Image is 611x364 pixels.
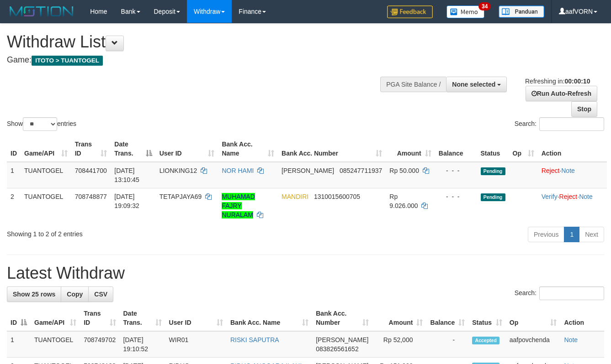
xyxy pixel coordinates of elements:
[278,136,386,162] th: Bank Acc. Number: activate to sort column ascending
[21,136,71,162] th: Game/API: activate to sort column ascending
[560,305,604,331] th: Action
[515,286,604,300] label: Search:
[468,305,506,331] th: Status: activate to sort column ascending
[372,331,426,358] td: Rp 52,000
[426,305,468,331] th: Balance: activate to sort column ascending
[539,117,604,131] input: Search:
[80,331,119,358] td: 708749702
[372,305,426,331] th: Amount: activate to sort column ascending
[389,167,419,174] span: Rp 50.000
[7,264,604,282] h1: Latest Withdraw
[526,86,597,101] a: Run Auto-Refresh
[481,167,505,175] span: Pending
[13,291,55,298] span: Show 25 rows
[111,136,155,162] th: Date Trans.: activate to sort column descending
[21,162,71,188] td: TUANTOGEL
[7,136,21,162] th: ID
[509,136,538,162] th: Op: activate to sort column ascending
[282,193,308,200] span: MANDIRI
[386,136,435,162] th: Amount: activate to sort column ascending
[477,136,509,162] th: Status
[564,336,578,343] a: Note
[114,167,139,183] span: [DATE] 13:10:45
[312,305,372,331] th: Bank Acc. Number: activate to sort column ascending
[542,193,558,200] a: Verify
[32,56,103,66] span: ITOTO > TUANTOGEL
[506,331,561,358] td: aafpovchenda
[31,331,80,358] td: TUANTOGEL
[340,167,382,174] span: Copy 085247711937 to clipboard
[542,167,560,174] a: Reject
[165,305,227,331] th: User ID: activate to sort column ascending
[282,167,334,174] span: [PERSON_NAME]
[7,188,21,223] td: 2
[156,136,218,162] th: User ID: activate to sort column ascending
[439,166,473,175] div: - - -
[114,193,139,209] span: [DATE] 19:09:32
[7,226,248,239] div: Showing 1 to 2 of 2 entries
[7,305,31,331] th: ID: activate to sort column descending
[23,117,57,131] select: Showentries
[426,331,468,358] td: -
[31,305,80,331] th: Game/API: activate to sort column ascending
[230,336,279,343] a: RISKI SAPUTRA
[7,5,76,18] img: MOTION_logo.png
[538,188,607,223] td: · ·
[380,77,446,92] div: PGA Site Balance /
[218,136,278,162] th: Bank Acc. Name: activate to sort column ascending
[515,117,604,131] label: Search:
[539,286,604,300] input: Search:
[75,193,107,200] span: 708748877
[71,136,111,162] th: Trans ID: activate to sort column ascending
[7,56,398,65] h4: Game:
[559,193,578,200] a: Reject
[316,345,358,353] span: Copy 083826561652 to clipboard
[61,286,89,302] a: Copy
[80,305,119,331] th: Trans ID: activate to sort column ascending
[67,291,83,298] span: Copy
[446,77,507,92] button: None selected
[387,5,433,18] img: Feedback.jpg
[159,167,197,174] span: LIONKING12
[499,5,544,18] img: panduan.png
[21,188,71,223] td: TUANTOGEL
[561,167,575,174] a: Note
[314,193,360,200] span: Copy 1310015600705 to clipboard
[435,136,477,162] th: Balance
[75,167,107,174] span: 708441700
[538,136,607,162] th: Action
[316,336,368,343] span: [PERSON_NAME]
[452,81,495,88] span: None selected
[222,193,255,218] a: MUHAMAD FAJRY NURALAM
[571,101,597,117] a: Stop
[7,117,76,131] label: Show entries
[94,291,107,298] span: CSV
[506,305,561,331] th: Op: activate to sort column ascending
[88,286,113,302] a: CSV
[446,5,485,18] img: Button%20Memo.svg
[579,193,593,200] a: Note
[538,162,607,188] td: ·
[528,227,564,242] a: Previous
[165,331,227,358] td: WIR01
[579,227,604,242] a: Next
[525,78,590,85] span: Refreshing in:
[120,305,165,331] th: Date Trans.: activate to sort column ascending
[159,193,202,200] span: TETAPJAYA69
[481,193,505,201] span: Pending
[478,2,491,10] span: 34
[564,78,590,85] strong: 00:00:10
[439,192,473,201] div: - - -
[472,337,499,344] span: Accepted
[7,162,21,188] td: 1
[7,286,61,302] a: Show 25 rows
[120,331,165,358] td: [DATE] 19:10:52
[7,331,31,358] td: 1
[7,33,398,51] h1: Withdraw List
[227,305,312,331] th: Bank Acc. Name: activate to sort column ascending
[222,167,254,174] a: NOR HAMI
[389,193,418,209] span: Rp 9.026.000
[564,227,579,242] a: 1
